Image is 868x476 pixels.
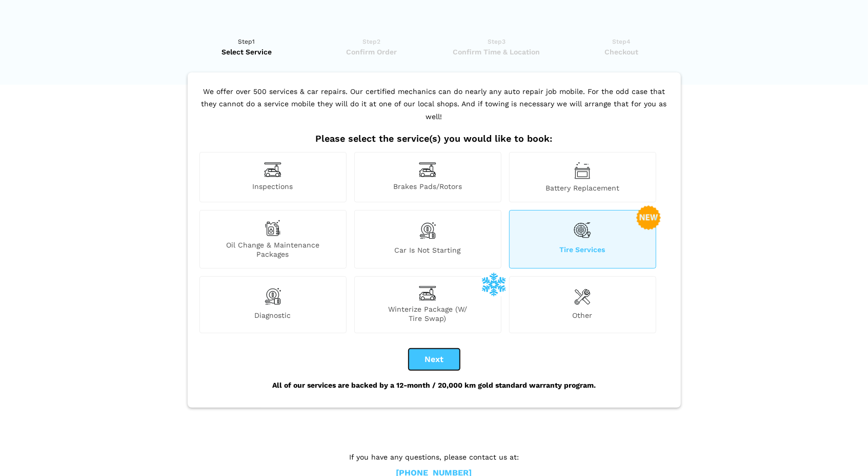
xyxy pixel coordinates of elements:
img: winterize-icon_1.png [481,272,506,296]
a: Step2 [312,36,431,57]
a: Step1 [188,36,306,57]
a: Step3 [437,36,556,57]
span: Confirm Order [312,47,431,57]
span: Checkout [562,47,681,57]
h2: Please select the service(s) you would like to book: [197,133,672,144]
span: Tire Services [510,245,656,259]
span: Oil Change & Maintenance Packages [200,240,346,259]
span: Inspections [200,182,346,193]
span: Other [510,311,656,323]
p: If you have any questions, please contact us at: [273,451,596,463]
span: Brakes Pads/Rotors [355,182,501,193]
span: Battery Replacement [510,183,656,193]
img: new-badge-2-48.png [636,205,661,230]
span: Diagnostic [200,311,346,323]
span: Confirm Time & Location [437,47,556,57]
button: Next [409,349,460,370]
a: Step4 [562,36,681,57]
span: Winterize Package (W/ Tire Swap) [355,304,501,323]
span: Select Service [188,47,306,57]
div: All of our services are backed by a 12-month / 20,000 km gold standard warranty program. [197,370,672,400]
p: We offer over 500 services & car repairs. Our certified mechanics can do nearly any auto repair j... [197,85,672,134]
span: Car is not starting [355,245,501,259]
